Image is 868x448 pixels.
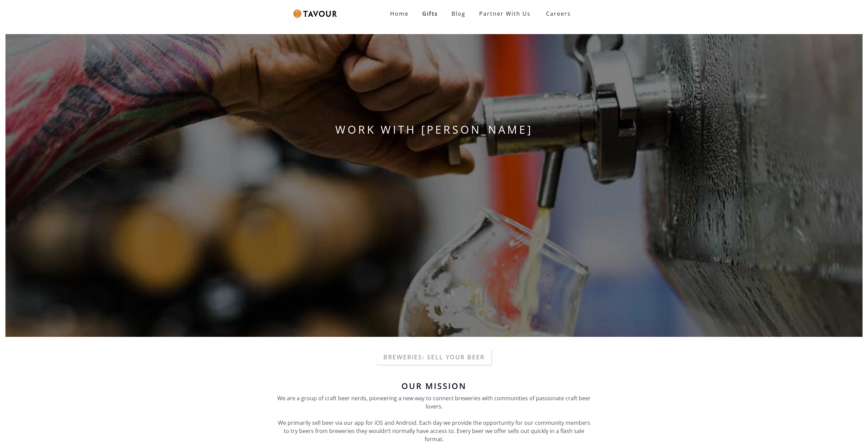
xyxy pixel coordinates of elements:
[5,121,863,138] h1: WORK WITH [PERSON_NAME]
[377,349,491,365] a: Breweries: Sell your beer
[472,7,538,20] a: Partner With Us
[538,4,576,23] a: Careers
[445,7,472,20] a: Blog
[274,382,594,390] h6: Our Mission
[383,7,415,20] a: Home
[415,7,445,20] a: Gifts
[546,7,571,20] strong: Careers
[390,10,409,17] strong: Home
